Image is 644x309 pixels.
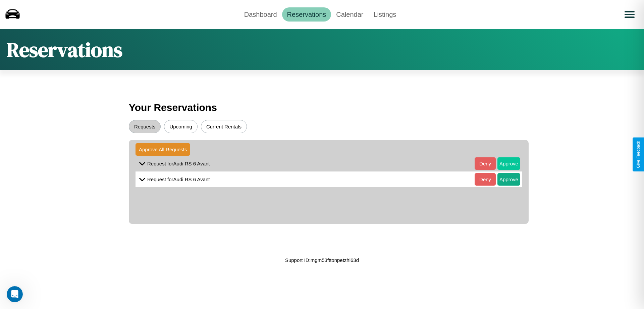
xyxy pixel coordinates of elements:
[475,173,496,186] button: Deny
[147,175,210,184] p: Request for Audi RS 6 Avant
[7,36,122,64] h1: Reservations
[164,120,198,133] button: Upcoming
[147,159,210,168] p: Request for Audi RS 6 Avant
[239,7,282,22] a: Dashboard
[620,5,639,24] button: Open menu
[497,173,520,186] button: Approve
[282,7,331,22] a: Reservations
[475,157,496,170] button: Deny
[7,286,23,302] iframe: Intercom live chat
[285,256,359,265] p: Support ID: mgm53fttonpetzhi63d
[368,7,401,22] a: Listings
[331,7,368,22] a: Calendar
[129,120,161,133] button: Requests
[201,120,247,133] button: Current Rentals
[136,143,190,156] button: Approve All Requests
[129,99,515,117] h3: Your Reservations
[497,157,520,170] button: Approve
[636,141,641,168] div: Give Feedback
